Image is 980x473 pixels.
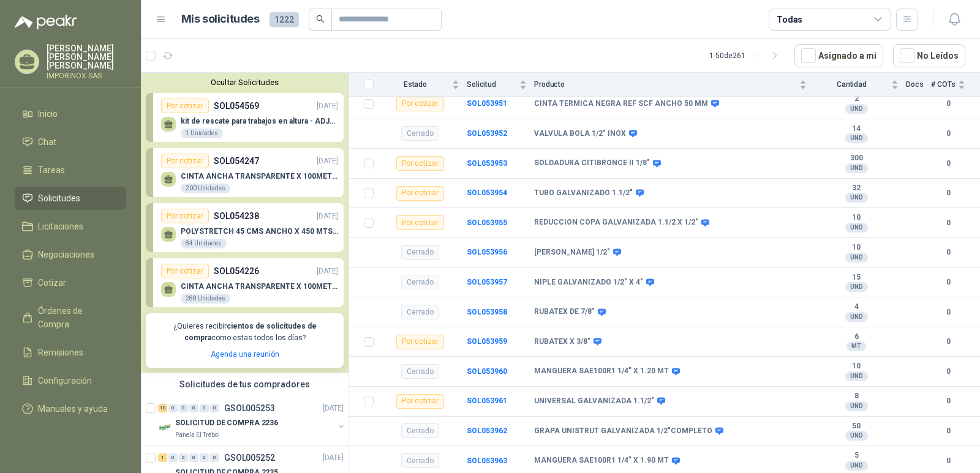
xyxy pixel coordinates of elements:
a: Cotizar [15,271,126,294]
div: UND [845,163,868,173]
a: SOL053951 [467,99,507,108]
div: UND [845,282,868,292]
b: 0 [931,455,965,467]
img: Company Logo [158,420,173,435]
b: 0 [931,336,965,348]
th: Estado [381,73,467,97]
b: SOL053957 [467,278,507,286]
b: MANGUERA SAE100R1 1/4" X 1.90 MT [534,456,669,466]
th: Cantidad [814,73,906,97]
a: Licitaciones [15,215,126,238]
div: 288 Unidades [181,294,230,304]
b: 15 [814,273,899,283]
b: UNIVERSAL GALVANIZADA 1.1/2" [534,397,654,406]
a: Por cotizarSOL054569[DATE] kit de rescate para trabajos en altura - ADJUNTAR FICHA TECNICA1 Unidades [146,93,344,142]
th: Producto [534,73,814,97]
a: Por cotizarSOL054226[DATE] CINTA ANCHA TRANSPARENTE X 100METROS288 Unidades [146,258,344,307]
div: 0 [189,453,198,462]
a: 10 0 0 0 0 0 GSOL005253[DATE] Company LogoSOLICITUD DE COMPRA 2236Panela El Trébol [158,401,346,440]
div: UND [845,431,868,441]
div: UND [845,133,868,143]
span: Cantidad [814,80,889,89]
b: 50 [814,422,899,431]
div: UND [845,223,868,233]
a: Negociaciones [15,243,126,266]
p: ¿Quieres recibir como estas todos los días? [153,321,336,344]
span: Solicitudes [38,192,80,205]
div: Por cotizar [396,215,444,230]
b: 0 [931,187,965,199]
div: Por cotizar [396,97,444,111]
b: SOL053955 [467,218,507,227]
div: 0 [210,404,219,412]
div: 0 [210,453,219,462]
b: 0 [931,158,965,169]
a: Solicitudes [15,187,126,210]
b: 0 [931,247,965,258]
div: Por cotizar [396,156,444,171]
b: SOL053963 [467,456,507,465]
a: Remisiones [15,341,126,364]
div: Por cotizar [396,335,444,349]
div: 0 [200,404,209,412]
p: POLYSTRETCH 45 CMS ANCHO X 450 MTS LONG [181,227,338,236]
div: 0 [168,453,178,462]
a: SOL053954 [467,188,507,197]
b: RUBATEX DE 7/8" [534,307,595,317]
b: 4 [814,302,899,312]
div: 0 [179,453,188,462]
span: 1222 [269,12,299,27]
span: Remisiones [38,346,83,359]
b: SOL053952 [467,129,507,138]
h1: Mis solicitudes [181,10,260,28]
a: SOL053958 [467,308,507,316]
b: cientos de solicitudes de compra [184,322,317,342]
div: UND [845,193,868,203]
div: Cerrado [401,453,439,468]
div: 84 Unidades [181,239,227,248]
b: SOL053962 [467,426,507,435]
a: Por cotizarSOL054238[DATE] POLYSTRETCH 45 CMS ANCHO X 450 MTS LONG84 Unidades [146,203,344,252]
span: Solicitud [467,80,517,89]
div: Todas [777,13,802,26]
b: CINTA TERMICA NEGRA REF SCF ANCHO 50 MM [534,99,708,109]
img: Logo peakr [15,15,77,29]
p: Panela El Trébol [175,430,220,440]
span: Chat [38,135,56,149]
p: [PERSON_NAME] [PERSON_NAME] [PERSON_NAME] [47,44,126,70]
div: UND [845,401,868,411]
span: Manuales y ayuda [38,402,108,415]
div: UND [845,104,868,114]
div: 1 [158,453,167,462]
div: 0 [189,404,198,412]
div: 0 [179,404,188,412]
b: [PERSON_NAME] 1/2" [534,248,610,258]
span: Configuración [38,374,92,387]
div: 1 - 50 de 261 [709,46,785,65]
button: No Leídos [893,44,965,67]
span: search [316,15,325,23]
b: 32 [814,184,899,193]
a: SOL053956 [467,248,507,256]
b: 0 [931,217,965,229]
div: 10 [158,404,167,412]
div: 200 Unidades [181,184,230,193]
div: UND [845,312,868,322]
b: 10 [814,213,899,223]
a: Órdenes de Compra [15,299,126,336]
p: kit de rescate para trabajos en altura - ADJUNTAR FICHA TECNICA [181,117,338,125]
div: Cerrado [401,364,439,379]
b: REDUCCION COPA GALVANIZADA 1.1/2 X 1/2" [534,218,698,228]
a: Manuales y ayuda [15,397,126,420]
span: Estado [381,80,450,89]
button: Ocultar Solicitudes [146,78,344,87]
span: Licitaciones [38,220,83,233]
p: [DATE] [317,155,338,167]
p: CINTA ANCHA TRANSPARENTE X 100METROS [181,172,338,181]
b: 10 [814,362,899,371]
b: 0 [931,425,965,437]
p: SOL054569 [214,99,259,113]
b: GRAPA UNISTRUT GALVANIZADA 1/2"COMPLETO [534,426,712,436]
